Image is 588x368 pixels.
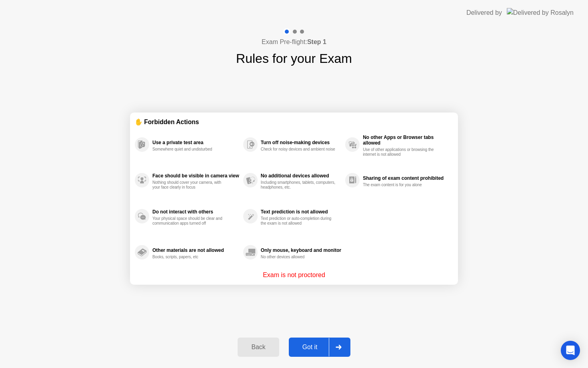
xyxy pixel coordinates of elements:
[236,49,352,68] h1: Rules for your Exam
[152,247,239,253] div: Other materials are not allowed
[261,209,341,215] div: Text prediction is not allowed
[261,180,336,190] div: Including smartphones, tablets, computers, headphones, etc.
[261,140,341,145] div: Turn off noise-making devices
[152,140,239,145] div: Use a private test area
[291,344,329,351] div: Got it
[363,175,449,181] div: Sharing of exam content prohibited
[261,147,336,152] div: Check for noisy devices and ambient noise
[261,216,336,226] div: Text prediction or auto-completion during the exam is not allowed
[466,8,502,18] div: Delivered by
[152,255,228,259] div: Books, scripts, papers, etc
[238,338,279,357] button: Back
[363,135,449,146] div: No other Apps or Browser tabs allowed
[507,8,574,17] img: Delivered by Rosalyn
[307,38,326,45] b: Step 1
[152,180,228,190] div: Nothing should cover your camera, with your face clearly in focus
[261,247,341,253] div: Only mouse, keyboard and monitor
[262,37,326,47] h4: Exam Pre-flight:
[152,216,228,226] div: Your physical space should be clear and communication apps turned off
[363,183,438,187] div: The exam content is for you alone
[135,117,453,127] div: ✋ Forbidden Actions
[261,173,341,179] div: No additional devices allowed
[289,338,350,357] button: Got it
[261,255,336,259] div: No other devices allowed
[152,147,228,152] div: Somewhere quiet and undisturbed
[240,344,276,351] div: Back
[263,270,325,280] p: Exam is not proctored
[152,209,239,215] div: Do not interact with others
[561,341,580,360] div: Open Intercom Messenger
[152,173,239,179] div: Face should be visible in camera view
[363,147,438,157] div: Use of other applications or browsing the internet is not allowed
